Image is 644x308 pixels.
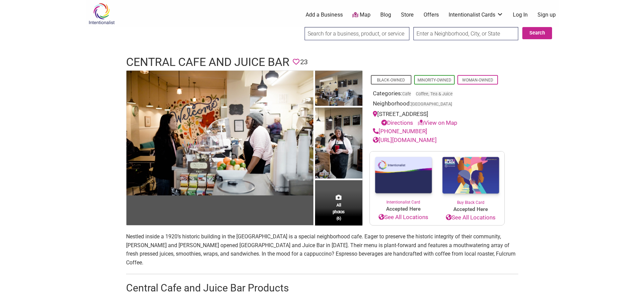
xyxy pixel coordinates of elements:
[370,213,437,222] a: See All Locations
[305,27,409,40] input: Search for a business, product, or service
[373,99,501,110] div: Neighborhood:
[462,78,493,82] a: Woman-Owned
[333,202,345,221] span: All photos (6)
[513,11,528,19] a: Log In
[418,78,451,82] a: Minority-Owned
[352,11,371,19] a: Map
[402,91,411,96] a: Cafe
[437,213,504,222] a: See All Locations
[126,232,518,267] p: Nestled inside a 1920’s historic building in the [GEOGRAPHIC_DATA] is a special neighborhood cafe...
[416,91,453,96] a: Coffee, Tea & Juice
[126,281,518,295] h2: Central Cafe and Juice Bar Products
[437,151,504,199] img: Buy Black Card
[373,128,427,135] a: [PHONE_NUMBER]
[370,151,437,205] a: Intentionalist Card
[373,137,437,143] a: [URL][DOMAIN_NAME]
[126,54,289,70] h1: Central Cafe and Juice Bar
[300,57,308,67] span: 23
[449,11,503,19] a: Intentionalist Cards
[437,151,504,206] a: Buy Black Card
[86,3,118,25] img: Intentionalist
[377,78,405,82] a: Black-Owned
[437,206,504,213] span: Accepted Here
[306,11,343,19] a: Add a Business
[401,11,414,19] a: Store
[370,205,437,213] span: Accepted Here
[370,151,437,199] img: Intentionalist Card
[538,11,556,19] a: Sign up
[424,11,439,19] a: Offers
[413,27,518,40] input: Enter a Neighborhood, City, or State
[373,89,501,100] div: Categories:
[411,102,452,106] span: [GEOGRAPHIC_DATA]
[373,110,501,127] div: [STREET_ADDRESS]
[380,11,391,19] a: Blog
[381,119,413,126] a: Directions
[522,27,552,39] button: Search
[418,119,457,126] a: View on Map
